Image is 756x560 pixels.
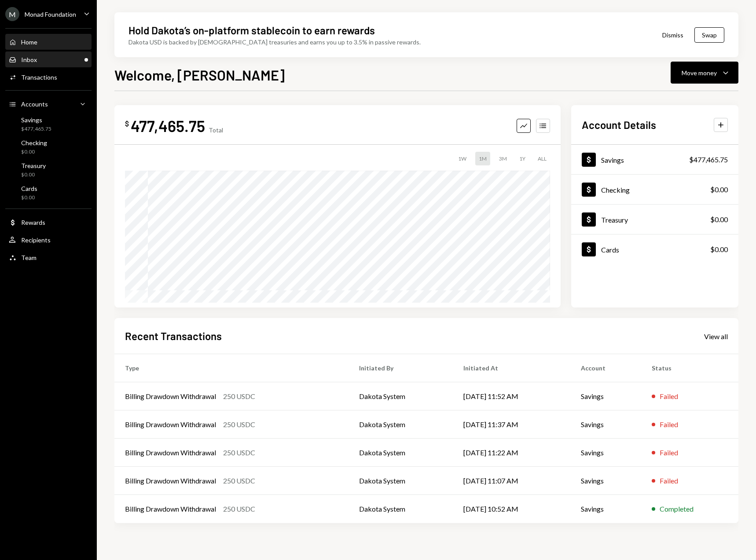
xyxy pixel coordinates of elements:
div: ALL [534,152,550,165]
td: Savings [570,495,641,523]
button: Swap [694,27,724,43]
th: Initiated At [453,354,571,382]
td: [DATE] 11:07 AM [453,467,571,495]
div: Cards [21,185,37,192]
button: Move money [671,62,738,84]
a: Treasury$0.00 [571,205,738,234]
div: 1Y [516,152,529,165]
div: Treasury [21,162,46,169]
div: Billing Drawdown Withdrawal [125,419,216,430]
div: Failed [660,419,678,430]
a: Treasury$0.00 [5,159,92,180]
div: $0.00 [21,194,37,201]
div: $477,465.75 [689,154,728,165]
button: Dismiss [651,25,694,45]
a: Cards$0.00 [5,182,92,203]
div: 250 USDC [223,504,255,514]
td: Dakota System [349,439,453,467]
div: 250 USDC [223,447,255,458]
div: Home [21,38,37,46]
div: Accounts [21,100,48,108]
a: Checking$0.00 [5,136,92,157]
h1: Welcome, [PERSON_NAME] [114,66,285,84]
div: Failed [660,447,678,458]
div: Billing Drawdown Withdrawal [125,447,216,458]
div: $0.00 [21,171,46,179]
div: 3M [495,152,510,165]
div: 477,465.75 [131,116,205,135]
td: Dakota System [349,410,453,439]
div: Checking [21,139,47,146]
div: $0.00 [710,244,728,255]
th: Status [641,354,738,382]
div: $ [125,119,129,128]
th: Type [114,354,349,382]
div: Recipients [21,236,51,244]
div: $0.00 [710,184,728,195]
div: Savings [21,116,51,124]
th: Account [570,354,641,382]
div: Savings [601,156,624,164]
a: Accounts [5,96,92,112]
th: Initiated By [349,354,453,382]
div: 250 USDC [223,391,255,402]
div: Billing Drawdown Withdrawal [125,476,216,486]
td: [DATE] 10:52 AM [453,495,571,523]
div: 1M [475,152,490,165]
div: Dakota USD is backed by [DEMOGRAPHIC_DATA] treasuries and earns you up to 3.5% in passive rewards. [128,37,421,47]
div: View all [704,332,728,341]
div: Total [209,126,223,134]
a: Savings$477,465.75 [5,113,92,135]
td: [DATE] 11:37 AM [453,410,571,439]
a: Transactions [5,69,92,85]
a: Home [5,34,92,50]
h2: Recent Transactions [125,329,222,343]
a: Cards$0.00 [571,234,738,264]
a: View all [704,331,728,341]
div: $0.00 [710,214,728,225]
td: Savings [570,467,641,495]
div: Treasury [601,216,628,224]
a: Rewards [5,214,92,230]
div: Hold Dakota’s on-platform stablecoin to earn rewards [128,23,375,37]
div: Move money [682,68,717,77]
div: Monad Foundation [25,11,76,18]
a: Checking$0.00 [571,175,738,204]
td: Dakota System [349,382,453,410]
div: Transactions [21,73,57,81]
td: Savings [570,439,641,467]
div: Rewards [21,219,45,226]
td: [DATE] 11:22 AM [453,439,571,467]
div: Checking [601,186,630,194]
div: 1W [455,152,470,165]
td: Dakota System [349,467,453,495]
a: Inbox [5,51,92,67]
a: Savings$477,465.75 [571,145,738,174]
td: Dakota System [349,495,453,523]
div: $477,465.75 [21,125,51,133]
div: 250 USDC [223,419,255,430]
div: Failed [660,476,678,486]
a: Team [5,249,92,265]
div: Billing Drawdown Withdrawal [125,504,216,514]
div: Team [21,254,37,261]
div: Failed [660,391,678,402]
td: [DATE] 11:52 AM [453,382,571,410]
div: Inbox [21,56,37,63]
div: $0.00 [21,148,47,156]
a: Recipients [5,232,92,248]
td: Savings [570,382,641,410]
div: Cards [601,245,619,254]
div: M [5,7,19,21]
div: Completed [660,504,694,514]
td: Savings [570,410,641,439]
div: Billing Drawdown Withdrawal [125,391,216,402]
div: 250 USDC [223,476,255,486]
h2: Account Details [582,117,656,132]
